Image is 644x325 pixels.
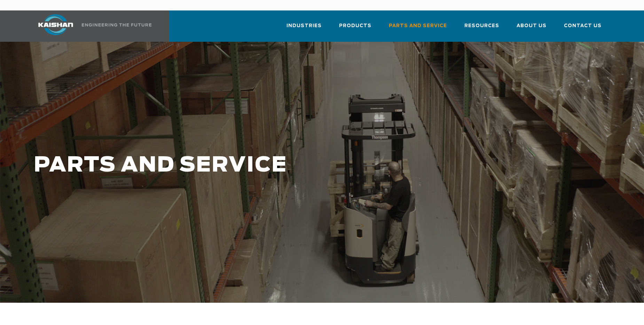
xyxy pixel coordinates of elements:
[339,17,371,40] a: Products
[34,154,513,177] h1: PARTS AND SERVICE
[286,22,322,30] span: Industries
[564,17,602,40] a: Contact Us
[30,14,82,35] img: kaishan logo
[82,23,151,26] img: Engineering the future
[339,22,371,30] span: Products
[389,22,447,30] span: Parts and Service
[30,10,153,42] a: Kaishan USA
[464,17,499,40] a: Resources
[464,22,499,30] span: Resources
[286,17,322,40] a: Industries
[517,17,547,40] a: About Us
[389,17,447,40] a: Parts and Service
[564,22,602,30] span: Contact Us
[517,22,547,30] span: About Us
